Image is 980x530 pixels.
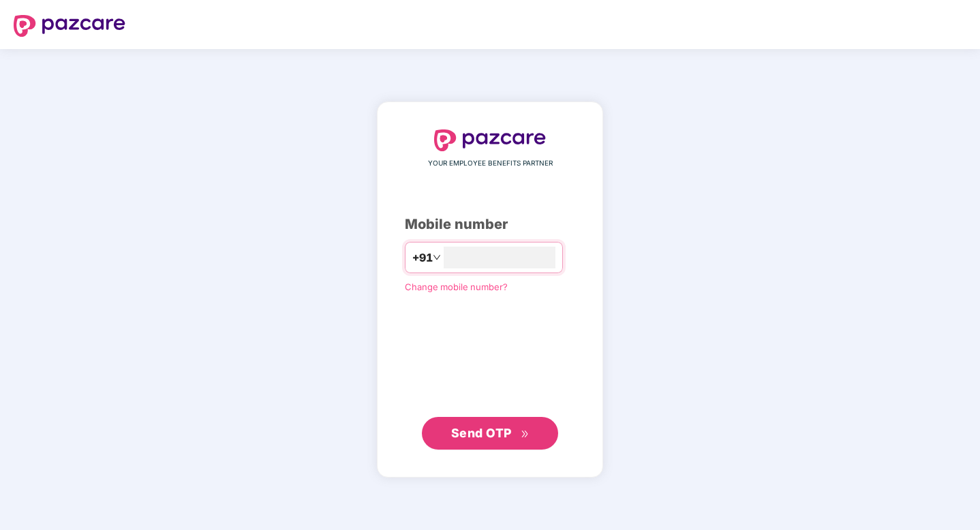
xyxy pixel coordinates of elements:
[412,249,433,266] span: +91
[451,426,512,440] span: Send OTP
[434,129,546,151] img: logo
[405,281,508,292] a: Change mobile number?
[428,158,553,169] span: YOUR EMPLOYEE BENEFITS PARTNER
[14,15,125,37] img: logo
[521,430,530,439] span: double-right
[433,253,441,262] span: down
[422,417,558,450] button: Send OTPdouble-right
[405,214,575,235] div: Mobile number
